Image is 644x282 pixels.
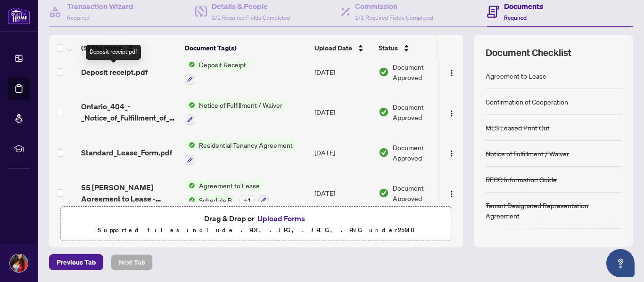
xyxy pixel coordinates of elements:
[504,0,543,12] h4: Documents
[379,107,389,117] img: Document Status
[311,132,375,173] td: [DATE]
[195,140,297,150] span: Residential Tenancy Agreement
[77,35,181,61] th: (9) File Name
[606,249,635,277] button: Open asap
[311,92,375,133] td: [DATE]
[314,43,352,53] span: Upload Date
[212,0,290,12] h4: Details & People
[448,69,455,77] img: Logo
[486,71,546,81] div: Agreement to Lease
[61,207,451,242] span: Drag & Drop orUpload FormsSupported files include .PDF, .JPG, .JPEG, .PNG under25MB
[379,43,398,53] span: Status
[486,97,568,107] div: Confirmation of Cooperation
[393,62,451,82] span: Document Approved
[86,45,141,60] div: Deposit receipt.pdf
[444,105,459,120] button: Logo
[311,52,375,92] td: [DATE]
[448,190,455,198] img: Logo
[185,140,195,150] img: Status Icon
[355,14,433,21] span: 1/1 Required Fields Completed
[111,254,153,270] button: Next Tab
[181,35,311,61] th: Document Tag(s)
[444,64,459,80] button: Logo
[81,182,177,204] span: 55 [PERSON_NAME] Agreement to Lease - ACCEPTED 1.pdf
[311,35,375,61] th: Upload Date
[81,101,177,123] span: Ontario_404_-_Notice_of_Fulfillment_of_Conditions__Agreement_to_.pdf
[486,122,550,133] div: MLS Leased Print Out
[486,46,571,59] span: Document Checklist
[8,7,30,24] img: logo
[10,254,28,272] img: Profile Icon
[57,255,96,270] span: Previous Tab
[486,174,557,185] div: RECO Information Guide
[379,67,389,77] img: Document Status
[379,147,389,158] img: Document Status
[486,148,569,159] div: Notice of Fulfillment / Waiver
[204,212,308,225] span: Drag & Drop or
[185,195,195,205] img: Status Icon
[185,59,250,85] button: Status IconDeposit Receipt
[355,0,433,12] h4: Commission
[393,142,451,163] span: Document Approved
[185,59,195,70] img: Status Icon
[195,100,286,110] span: Notice of Fulfillment / Waiver
[486,200,621,221] div: Tenant Designated Representation Agreement
[444,185,459,201] button: Logo
[379,188,389,198] img: Document Status
[444,145,459,160] button: Logo
[195,180,264,191] span: Agreement to Lease
[393,183,451,203] span: Document Approved
[66,225,446,236] p: Supported files include .PDF, .JPG, .JPEG, .PNG under 25 MB
[195,59,250,70] span: Deposit Receipt
[255,212,308,225] button: Upload Forms
[504,14,527,21] span: Required
[448,150,455,157] img: Logo
[185,100,195,110] img: Status Icon
[393,102,451,122] span: Document Approved
[49,254,103,270] button: Previous Tab
[195,195,236,205] span: Schedule B
[67,14,90,21] span: Required
[185,180,195,191] img: Status Icon
[81,66,148,78] span: Deposit receipt.pdf
[185,180,269,206] button: Status IconAgreement to LeaseStatus IconSchedule B+1
[239,195,255,205] div: + 1
[81,147,172,158] span: Standard_Lease_Form.pdf
[67,0,133,12] h4: Transaction Wizard
[375,35,455,61] th: Status
[185,140,297,165] button: Status IconResidential Tenancy Agreement
[448,110,455,117] img: Logo
[81,43,122,53] span: (9) File Name
[212,14,290,21] span: 2/2 Required Fields Completed
[185,100,286,125] button: Status IconNotice of Fulfillment / Waiver
[311,173,375,213] td: [DATE]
